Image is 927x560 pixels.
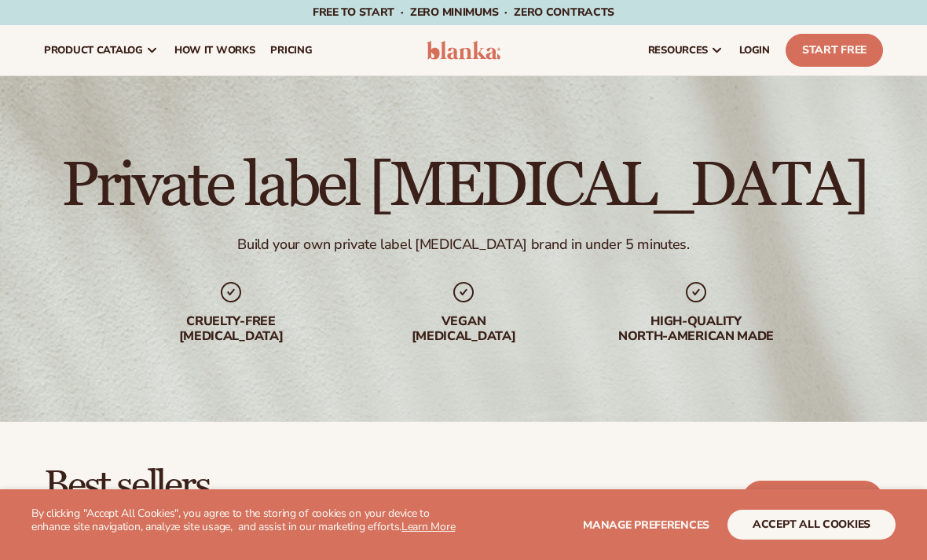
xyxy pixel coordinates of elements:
[44,466,579,507] h2: Best sellers
[583,518,709,533] span: Manage preferences
[731,25,778,75] a: LOGIN
[786,34,883,67] a: Start Free
[237,236,689,254] div: Build your own private label [MEDICAL_DATA] brand in under 5 minutes.
[130,314,332,344] div: Cruelty-free [MEDICAL_DATA]
[363,314,564,344] div: Vegan [MEDICAL_DATA]
[44,44,143,57] span: product catalog
[31,507,463,534] p: By clicking "Accept All Cookies", you agree to the storing of cookies on your device to enhance s...
[640,25,731,75] a: resources
[174,44,255,57] span: How It Works
[61,154,867,217] h1: Private label [MEDICAL_DATA]
[262,25,320,75] a: pricing
[427,41,500,60] img: logo
[401,519,455,534] a: Learn More
[742,481,883,518] a: Start free
[167,25,263,75] a: How It Works
[270,44,312,57] span: pricing
[36,25,167,75] a: product catalog
[313,5,614,20] span: Free to start · ZERO minimums · ZERO contracts
[727,510,896,540] button: accept all cookies
[583,510,709,540] button: Manage preferences
[648,44,708,57] span: resources
[739,44,770,57] span: LOGIN
[595,314,797,344] div: High-quality North-american made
